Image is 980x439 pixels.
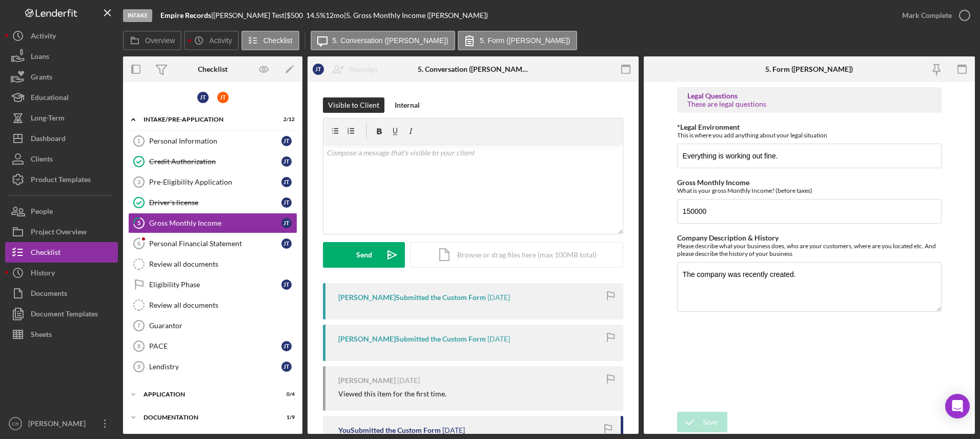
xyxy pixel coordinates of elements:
tspan: 3 [137,179,140,185]
a: Review all documents [128,295,297,315]
div: Credit Authorization [149,157,281,166]
button: Internal [390,97,425,113]
tspan: 1 [137,138,140,144]
tspan: 9 [137,364,140,370]
div: Checklist [198,65,228,73]
div: J T [281,238,292,249]
a: Educational [5,87,118,108]
label: 5. Conversation ([PERSON_NAME]) [333,36,448,45]
div: [PERSON_NAME] Submitted the Custom Form [338,335,486,343]
div: Gross Monthly Income [149,219,281,227]
button: Long-Term [5,108,118,128]
div: Activity [31,26,56,49]
div: [PERSON_NAME] Test | [213,11,287,19]
a: 3Pre-Eligibility ApplicationJT [128,172,297,192]
div: Application [144,391,269,397]
div: Loans [31,46,49,69]
a: 7Guarantor [128,315,297,336]
label: *Legal Environment [677,123,740,131]
button: Loans [5,46,118,67]
div: J T [281,156,292,167]
text: CR [12,421,19,427]
label: 5. Form ([PERSON_NAME]) [480,36,570,45]
button: Activity [5,26,118,46]
div: Long-Term [31,108,65,131]
div: Save [703,412,717,432]
button: 5. Conversation ([PERSON_NAME]) [311,31,455,50]
div: 2 / 12 [276,116,295,123]
button: Product Templates [5,169,118,190]
div: J T [281,136,292,146]
div: 14.5 % [306,11,325,19]
time: 2025-07-01 20:48 [487,293,510,302]
div: Sheets [31,324,52,347]
div: Intake [123,9,152,22]
button: Document Templates [5,304,118,324]
div: | 5. Gross Monthly Income ([PERSON_NAME]) [344,11,488,19]
div: Personal Information [149,137,281,145]
div: Mark Complete [902,5,952,26]
div: PACE [149,342,281,350]
div: Lendistry [149,363,281,371]
div: J T [281,197,292,208]
time: 2025-07-01 20:47 [397,376,420,385]
button: Send [323,242,405,268]
b: Empire Records [160,11,211,19]
tspan: 7 [137,323,140,329]
button: Documents [5,283,118,304]
div: J T [313,64,324,75]
div: Send [356,242,372,268]
div: Reassign [350,59,377,79]
div: What is your gross Monthly Income? (before taxes) [677,187,942,194]
div: J T [197,92,209,103]
div: Checklist [31,242,60,265]
a: Sheets [5,324,118,345]
label: Company Description & History [677,233,779,242]
div: You Submitted the Custom Form [338,426,441,434]
a: People [5,201,118,222]
div: Guarantor [149,322,297,330]
div: Please describe what your business does, who are your customers, where are you located etc. And p... [677,242,942,257]
a: 8PACEJT [128,336,297,356]
button: Mark Complete [892,5,975,26]
div: Project Overview [31,222,87,245]
div: Grants [31,67,52,90]
tspan: 8 [137,343,140,349]
button: 5. Form ([PERSON_NAME]) [458,31,577,50]
div: | [160,11,213,19]
div: Review all documents [149,301,297,309]
div: Legal Questions [687,92,932,100]
div: J T [281,341,292,351]
a: 9LendistryJT [128,356,297,377]
div: Dashboard [31,128,66,151]
a: 5Gross Monthly IncomeJT [128,213,297,233]
button: JTReassign [308,59,387,79]
div: These are legal questions [687,100,932,108]
time: 2025-07-01 20:48 [487,335,510,343]
button: Overview [123,31,181,50]
div: 1 / 9 [276,414,295,421]
a: Review all documents [128,254,297,274]
div: 12 mo [325,11,344,19]
div: This is where you add anything about your legal situation [677,131,942,139]
div: Documentation [144,414,269,421]
a: Driver's licenseJT [128,192,297,213]
div: Personal Financial Statement [149,240,281,248]
div: Internal [395,97,420,113]
button: History [5,263,118,283]
div: J T [281,177,292,187]
button: Clients [5,149,118,169]
button: Dashboard [5,128,118,149]
div: Open Intercom Messenger [945,394,970,418]
a: 1Personal InformationJT [128,131,297,151]
div: Clients [31,149,53,172]
div: 0 / 4 [276,391,295,397]
tspan: 6 [137,241,140,247]
div: [PERSON_NAME] [338,376,396,385]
